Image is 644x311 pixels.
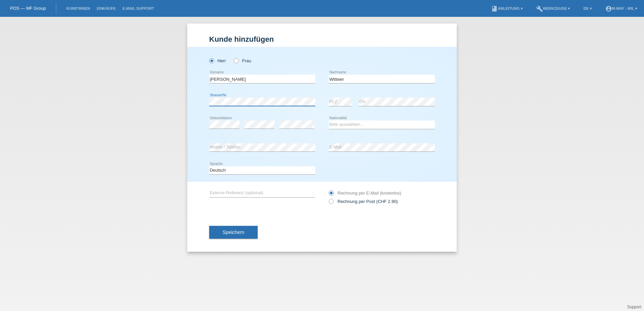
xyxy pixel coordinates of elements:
[329,191,333,199] input: Rechnung per E-Mail (kostenlos)
[223,230,244,235] span: Speichern
[234,58,238,63] input: Frau
[329,199,398,204] label: Rechnung per Post (CHF 2.90)
[329,191,401,196] label: Rechnung per E-Mail (kostenlos)
[488,6,526,10] a: bookAnleitung ▾
[209,58,214,63] input: Herr
[605,5,612,12] i: account_circle
[234,58,251,63] label: Frau
[536,5,543,12] i: build
[63,6,93,10] a: Kund*innen
[329,199,333,207] input: Rechnung per Post (CHF 2.90)
[209,35,435,43] h1: Kunde hinzufügen
[209,58,226,63] label: Herr
[602,6,641,10] a: account_circlem-way - Wil ▾
[491,5,498,12] i: book
[93,6,119,10] a: Einkäufe
[10,6,46,11] a: POS — MF Group
[627,305,641,309] a: Support
[533,6,574,10] a: buildWerkzeuge ▾
[580,6,595,10] a: DE ▾
[209,226,258,239] button: Speichern
[119,6,158,10] a: E-Mail Support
